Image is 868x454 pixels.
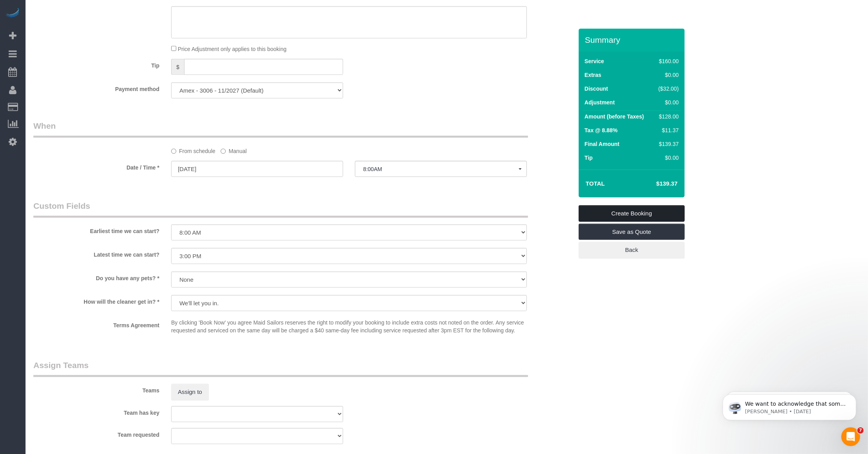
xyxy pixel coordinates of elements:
[585,85,608,93] label: Discount
[27,248,165,259] label: Latest time we can start?
[711,378,868,433] iframe: Intercom notifications message
[579,242,685,258] a: Back
[34,30,135,37] p: Message from Ellie, sent 4d ago
[585,126,618,134] label: Tax @ 8.88%
[363,166,519,172] span: 8:00AM
[656,113,679,120] div: $128.00
[656,71,679,79] div: $0.00
[171,144,216,155] label: From schedule
[585,113,644,120] label: Amount (before Taxes)
[841,427,860,446] iframe: Intercom live chat
[585,71,601,79] label: Extras
[579,224,685,240] a: Save as Quote
[33,200,528,218] legend: Custom Fields
[27,59,165,69] label: Tip
[171,161,343,177] input: MM/DD/YYYY
[586,180,605,187] strong: Total
[27,406,165,417] label: Team has key
[27,428,165,439] label: Team requested
[656,126,679,134] div: $11.37
[178,46,287,52] span: Price Adjustment only applies to this booking
[355,161,527,177] button: 8:00AM
[585,57,604,65] label: Service
[579,205,685,222] a: Create Booking
[27,295,165,306] label: How will the cleaner get in? *
[27,82,165,93] label: Payment method
[33,120,528,138] legend: When
[34,23,135,130] span: We want to acknowledge that some users may be experiencing lag or slower performance in our softw...
[221,144,247,155] label: Manual
[171,149,176,154] input: From schedule
[27,272,165,282] label: Do you have any pets? *
[5,8,20,19] img: Automaid Logo
[585,154,593,162] label: Tip
[171,384,209,400] button: Assign to
[857,427,864,434] span: 7
[656,154,679,162] div: $0.00
[171,319,527,334] p: By clicking 'Book Now' you agree Maid Sailors reserves the right to modify your booking to includ...
[171,59,184,75] span: $
[585,140,619,148] label: Final Amount
[585,35,681,44] h3: Summary
[27,384,165,394] label: Teams
[656,85,679,93] div: ($32.00)
[221,149,226,154] input: Manual
[33,359,528,377] legend: Assign Teams
[656,140,679,148] div: $139.37
[633,181,678,187] h4: $139.37
[27,319,165,329] label: Terms Agreement
[27,224,165,235] label: Earliest time we can start?
[656,57,679,65] div: $160.00
[656,98,679,106] div: $0.00
[585,98,615,106] label: Adjustment
[27,161,165,171] label: Date / Time *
